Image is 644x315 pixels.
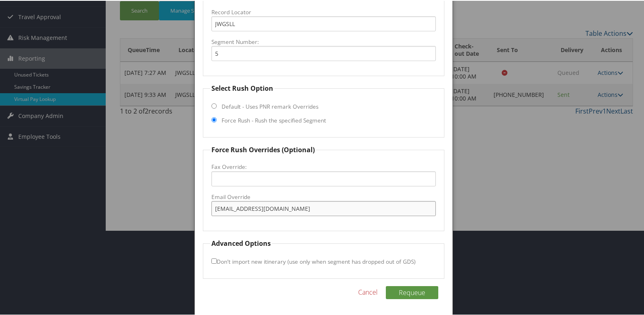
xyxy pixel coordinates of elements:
[386,285,438,298] button: Requeue
[222,116,326,124] label: Force Rush - Rush the specified Segment
[211,37,436,45] label: Segment Number:
[210,238,272,247] legend: Advanced Options
[358,287,378,296] a: Cancel
[211,162,436,170] label: Fax Override:
[222,102,318,110] label: Default - Uses PNR remark Overrides
[210,83,274,92] legend: Select Rush Option
[211,253,416,268] label: Don't import new itinerary (use only when segment has dropped out of GDS)
[211,258,217,263] input: Don't import new itinerary (use only when segment has dropped out of GDS)
[211,7,436,15] label: Record Locator
[210,144,316,154] legend: Force Rush Overrides (Optional)
[211,192,436,200] label: Email Override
